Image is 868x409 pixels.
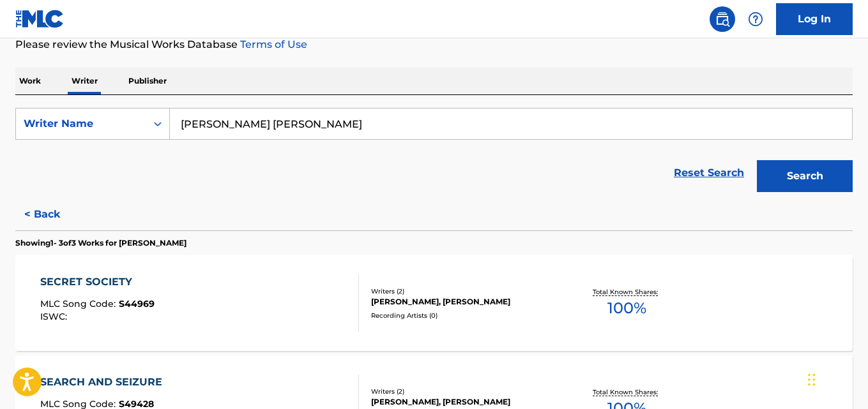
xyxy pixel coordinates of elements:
div: [PERSON_NAME], [PERSON_NAME] [371,396,558,408]
span: S44969 [119,298,155,309]
a: Terms of Use [238,38,307,50]
button: < Back [15,198,92,230]
img: help [748,11,763,27]
span: ISWC : [40,311,70,322]
a: SECRET SOCIETYMLC Song Code:S44969ISWC:Writers (2)[PERSON_NAME], [PERSON_NAME]Recording Artists (... [15,255,853,351]
a: Reset Search [667,159,750,187]
div: Writers ( 2 ) [371,387,558,396]
div: SEARCH AND SEIZURE [40,375,169,390]
div: Drag [808,361,816,399]
span: 100 % [607,297,646,320]
p: Please review the Musical Works Database [15,37,853,52]
img: search [715,11,730,27]
p: Total Known Shares: [593,287,661,297]
button: Search [757,160,853,192]
iframe: Chat Widget [804,348,868,409]
a: Log In [776,3,853,35]
div: Writer Name [24,116,139,131]
div: Recording Artists ( 0 ) [371,311,558,320]
p: Total Known Shares: [593,387,661,397]
div: [PERSON_NAME], [PERSON_NAME] [371,296,558,308]
div: Writers ( 2 ) [371,286,558,296]
img: MLC Logo [15,10,65,28]
p: Showing 1 - 3 of 3 Works for [PERSON_NAME] [15,237,187,249]
p: Work [15,68,45,94]
span: MLC Song Code : [40,298,119,309]
a: Public Search [710,6,735,32]
div: SECRET SOCIETY [40,274,155,290]
div: Help [743,6,768,32]
form: Search Form [15,108,853,198]
p: Writer [68,68,102,94]
p: Publisher [125,68,171,94]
